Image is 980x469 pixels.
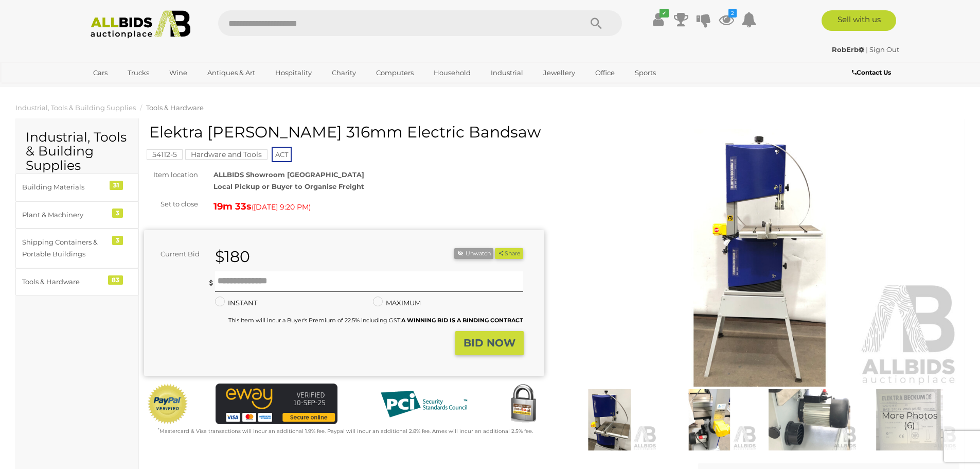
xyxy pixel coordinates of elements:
[628,64,663,81] a: Sports
[149,124,542,141] h1: Elektra [PERSON_NAME] 316mm Electric Bandsaw
[144,248,207,260] div: Current Bid
[22,209,107,221] div: Plant & Machinery
[660,9,669,18] i: ✔
[882,411,937,430] span: More Photos (6)
[662,389,757,450] img: Elektra Beckum 316mm Electric Bandsaw
[216,384,337,424] img: eWAY Payment Gateway
[252,203,311,211] span: ( )
[146,103,204,112] a: Tools & Hardware
[147,384,189,425] img: Official PayPal Seal
[832,45,866,54] a: RobErb
[373,297,421,309] label: MAXIMUM
[147,149,183,160] mark: 54112-5
[22,236,107,260] div: Shipping Containers & Portable Buildings
[454,248,493,259] li: Unwatch this item
[86,64,114,81] a: Cars
[832,45,864,54] strong: RobErb
[26,130,128,173] h2: Industrial, Tools & Building Supplies
[15,103,136,112] a: Industrial, Tools & Building Supplies
[560,129,960,387] img: Elektra Beckum 316mm Electric Bandsaw
[108,275,123,285] div: 83
[869,45,899,54] a: Sign Out
[866,45,868,54] span: |
[484,64,530,81] a: Industrial
[862,389,957,450] img: Elektra Beckum 316mm Electric Bandsaw
[15,173,138,201] a: Building Materials 31
[185,150,268,159] a: Hardware and Tools
[213,201,252,212] strong: 19m 33s
[201,64,262,81] a: Antiques & Art
[15,201,138,229] a: Plant & Machinery 3
[215,247,250,266] strong: $180
[22,181,107,193] div: Building Materials
[728,9,737,18] i: 2
[401,317,523,324] b: A WINNING BID IS A BINDING CONTRACT
[22,276,107,288] div: Tools & Hardware
[15,229,138,268] a: Shipping Containers & Portable Buildings 3
[185,149,268,160] mark: Hardware and Tools
[455,331,524,355] button: BID NOW
[762,389,857,450] img: Elektra Beckum 316mm Electric Bandsaw
[427,64,477,81] a: Household
[464,337,515,349] strong: BID NOW
[369,64,420,81] a: Computers
[503,384,544,425] img: Secured by Rapid SSL
[495,248,523,259] button: Share
[822,10,896,31] a: Sell with us
[254,202,309,212] span: [DATE] 9:20 PM
[112,209,123,218] div: 3
[372,384,475,425] img: PCI DSS compliant
[571,10,622,36] button: Search
[719,10,734,29] a: 2
[325,64,363,81] a: Charity
[158,428,533,435] small: Mastercard & Visa transactions will incur an additional 1.9% fee. Paypal will incur an additional...
[852,68,891,76] b: Contact Us
[269,64,318,81] a: Hospitality
[15,268,138,296] a: Tools & Hardware 83
[589,64,621,81] a: Office
[136,198,206,210] div: Set to close
[85,10,197,39] img: Allbids.com.au
[163,64,194,81] a: Wine
[651,10,666,29] a: ✔
[110,181,123,190] div: 31
[136,169,206,181] div: Item location
[862,389,957,450] a: More Photos(6)
[213,182,364,190] strong: Local Pickup or Buyer to Organise Freight
[272,147,292,162] span: ACT
[852,67,894,78] a: Contact Us
[215,297,257,309] label: INSTANT
[147,150,183,159] a: 54112-5
[86,81,173,98] a: [GEOGRAPHIC_DATA]
[228,317,523,324] small: This Item will incur a Buyer's Premium of 22.5% including GST.
[454,248,493,259] button: Unwatch
[213,170,364,179] strong: ALLBIDS Showroom [GEOGRAPHIC_DATA]
[112,236,123,245] div: 3
[537,64,582,81] a: Jewellery
[562,389,657,450] img: Elektra Beckum 316mm Electric Bandsaw
[121,64,156,81] a: Trucks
